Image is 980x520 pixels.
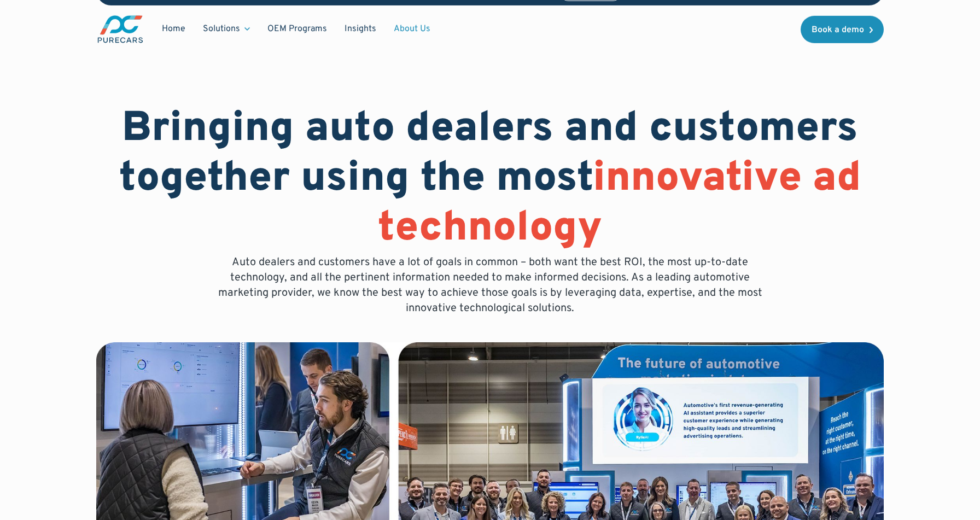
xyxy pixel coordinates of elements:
a: About Us [385,19,439,39]
img: purecars logo [96,14,144,44]
a: Book a demo [801,15,884,43]
div: Book a demo [812,25,864,34]
h1: Bringing auto dealers and customers together using the most [96,105,884,255]
a: main [96,14,144,44]
div: Solutions [203,23,240,35]
a: Home [153,19,194,39]
p: Auto dealers and customers have a lot of goals in common – both want the best ROI, the most up-to... [210,255,770,316]
div: Solutions [194,19,259,39]
span: innovative ad technology [378,153,861,255]
a: OEM Programs [259,19,336,39]
a: Insights [336,19,385,39]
